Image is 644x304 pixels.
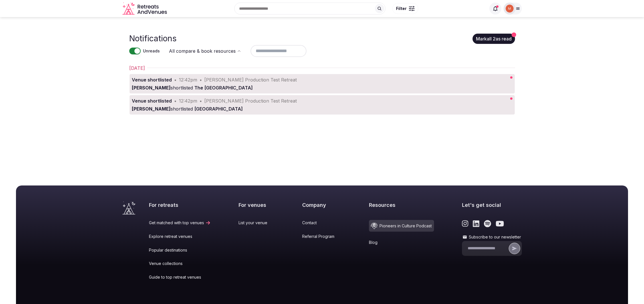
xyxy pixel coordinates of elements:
[122,201,135,215] a: Visit the homepage
[462,234,522,240] label: Subscribe to our newsletter
[129,65,145,72] h2: [DATE]
[462,201,522,209] h2: Let's get social
[149,234,211,239] a: Explore retreat venues
[473,220,479,227] a: Link to the retreats and venues LinkedIn page
[194,85,253,91] span: The [GEOGRAPHIC_DATA]
[496,220,504,227] a: Link to the retreats and venues Youtube page
[199,76,202,83] div: •
[239,201,274,209] h2: For venues
[149,274,211,280] a: Guide to top retreat venues
[369,240,434,245] a: Blog
[462,220,469,227] a: Link to the retreats and venues Instagram page
[302,234,341,239] a: Referral Program
[506,5,514,13] img: Mark Fromson
[132,97,172,104] div: Venue shortlisted
[302,220,341,226] a: Contact
[130,95,478,115] a: Venue shortlisted•12:42pm•[PERSON_NAME] Production Test Retreat[PERSON_NAME]shortlisted [GEOGRAPH...
[149,247,211,253] a: Popular destinations
[132,105,475,112] div: shortlisted
[194,106,243,112] span: [GEOGRAPHIC_DATA]
[302,201,341,209] h2: Company
[369,201,434,209] h2: Resources
[396,6,407,11] span: Filter
[392,3,418,14] button: Filter
[179,97,197,104] div: 12:42pm
[199,97,202,104] div: •
[149,220,211,226] a: Get matched with top venues
[129,33,177,44] h1: Notifications
[204,97,297,104] div: [PERSON_NAME] Production Test Retreat
[149,201,211,209] h2: For retreats
[132,85,171,91] strong: [PERSON_NAME]
[179,76,197,83] div: 12:42pm
[132,84,475,91] div: shortlisted
[143,48,160,54] label: Unreads
[204,76,297,83] div: [PERSON_NAME] Production Test Retreat
[239,220,274,226] a: List your venue
[369,220,434,232] a: Pioneers in Culture Podcast
[130,74,478,93] a: Venue shortlisted•12:42pm•[PERSON_NAME] Production Test Retreat[PERSON_NAME]shortlisted The [GEOG...
[473,34,515,44] button: Markall 2as read
[149,261,211,266] a: Venue collections
[484,220,491,227] a: Link to the retreats and venues Spotify page
[132,106,171,112] strong: [PERSON_NAME]
[174,97,177,104] div: •
[174,76,177,83] div: •
[132,76,172,83] div: Venue shortlisted
[122,2,168,15] svg: Retreats and Venues company logo
[122,2,168,15] a: Visit the homepage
